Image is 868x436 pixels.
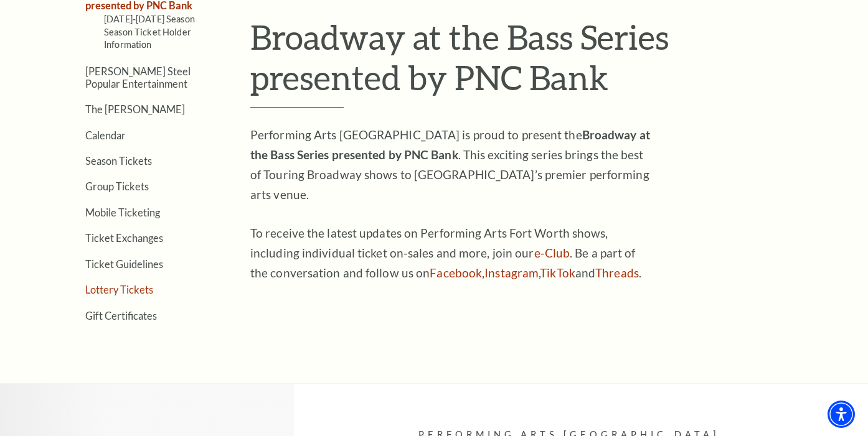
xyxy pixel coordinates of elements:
[85,232,163,244] a: Ticket Exchanges
[85,103,185,115] a: The [PERSON_NAME]
[85,258,163,270] a: Ticket Guidelines
[250,125,655,205] p: Performing Arts [GEOGRAPHIC_DATA] is proud to present the . This exciting series brings the best ...
[85,155,152,167] a: Season Tickets
[534,246,570,260] a: e-Club
[250,17,820,108] h1: Broadway at the Bass Series presented by PNC Bank
[595,266,639,280] a: Threads - open in a new tab
[430,266,482,280] a: Facebook - open in a new tab
[104,27,191,50] a: Season Ticket Holder Information
[484,266,539,280] a: Instagram - open in a new tab
[540,266,575,280] a: TikTok - open in a new tab
[85,206,160,218] a: Mobile Ticketing
[104,14,195,24] a: [DATE]-[DATE] Season
[250,128,650,162] strong: Broadway at the Bass Series presented by PNC Bank
[85,129,126,141] a: Calendar
[85,284,153,295] a: Lottery Tickets
[85,65,191,89] a: [PERSON_NAME] Steel Popular Entertainment
[250,223,655,283] p: To receive the latest updates on Performing Arts Fort Worth shows, including individual ticket on...
[828,401,855,428] div: Accessibility Menu
[85,310,157,322] a: Gift Certificates
[85,180,149,192] a: Group Tickets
